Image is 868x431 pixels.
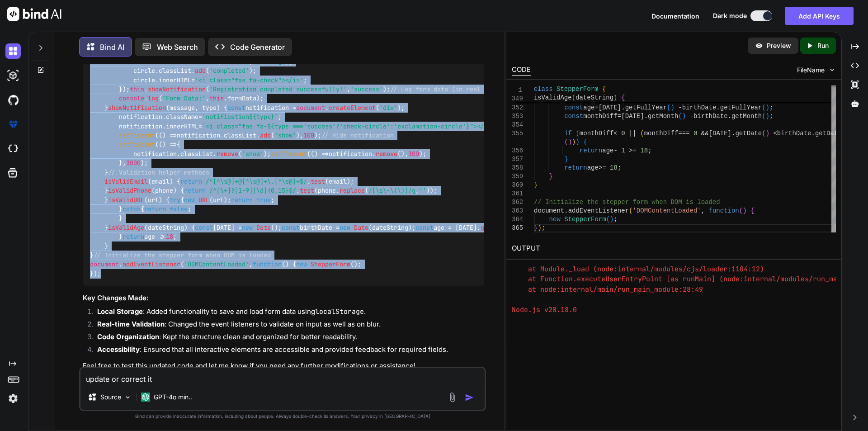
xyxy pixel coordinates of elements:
img: cloudideIcon [5,141,21,156]
span: classList [159,67,191,75]
span: /^[^\s@]+@[^\s@]+\.[^\s@]+$/ [206,177,307,185]
span: 'exclamation-circle' [394,122,466,130]
span: ) [572,138,576,146]
span: function [708,207,739,214]
span: add [260,131,271,139]
span: && [701,130,708,137]
span: () => [159,141,177,149]
span: 'DOMContentLoaded' [632,207,701,214]
span: /[\s\-\(\)]/g [368,187,415,195]
span: ( [629,207,632,214]
span: . [564,207,568,214]
span: Date [256,223,271,232]
span: age [587,164,598,171]
span: 'completed' [209,67,249,75]
span: addEventListener [123,260,180,269]
p: Bind AI [100,42,124,52]
div: 360 [512,181,522,189]
span: innerHTML [166,122,198,130]
span: url [148,196,159,204]
p: Feel free to test this updated code and let me know if you need any further modifications or assi... [83,361,484,371]
img: preview [755,42,763,50]
span: ( [640,130,644,137]
span: ; [701,95,704,103]
span: 0 [621,130,625,137]
span: isValidURL [108,196,144,204]
span: birthDate [682,104,716,111]
div: 357 [512,155,522,164]
span: = [618,95,621,103]
span: { [602,85,606,93]
span: getMonth [731,113,762,120]
li: : Kept the structure clean and organized for better readability. [90,332,484,345]
span: document [90,260,119,269]
span: >= [629,147,637,154]
span: ( [656,95,659,103]
span: StepperForm [311,260,350,269]
span: 'Form Data:' [162,95,206,103]
img: icon [465,393,474,402]
span: getFullYear [720,104,761,111]
p: Web Search [157,42,198,52]
div: 364 [512,215,522,224]
span: try [170,196,180,204]
span: ) [538,224,541,232]
span: - [678,104,682,111]
span: 100 [303,131,314,139]
span: 3000 [126,159,141,167]
span: function [253,260,282,269]
span: birthDate [777,130,811,137]
span: return [180,177,202,185]
span: this [130,85,144,93]
span: showNotification [148,85,206,93]
span: , [701,207,704,214]
button: Add API Keys [785,7,854,25]
img: chevron down [828,66,836,74]
span: new [340,223,350,232]
span: getDate [735,130,762,137]
h3: Key Changes Made: [83,293,484,303]
span: return [144,205,166,213]
span: ) [613,94,617,101]
span: isValidAge [534,94,572,101]
span: getFullYear [481,223,520,232]
span: // Initialize the stepper form when DOM is loaded [534,199,720,206]
span: monthDiff [644,130,678,137]
span: remove [376,150,397,158]
div: 352 [512,104,522,112]
p: Source [100,393,121,402]
div: 362 [512,198,522,207]
span: getMonth [648,113,678,120]
span: ( [762,104,765,111]
span: dateString [576,94,613,101]
span: classList [180,150,213,158]
div: 353 [512,112,522,121]
span: true [256,196,271,204]
div: 363 [512,207,522,215]
span: catch [123,205,141,213]
span: StepperForm [564,216,606,223]
span: < [613,130,617,137]
div: 365 [512,224,522,232]
span: FileName [797,66,825,75]
span: ( [762,130,765,137]
p: Preview [767,41,791,50]
span: isValidAge [108,223,144,232]
div: 355 [512,129,522,138]
li: : Ensured that all interactive elements are accessible and provided feedback for required fields. [90,345,484,357]
span: class [534,85,553,93]
span: const [564,113,583,120]
span: addEventListener [568,207,628,214]
code: localStorage [315,307,364,316]
span: createElement [329,104,376,112]
span: = [618,113,621,120]
span: ) [765,113,769,120]
span: replace [340,187,365,195]
div: 358 [512,164,522,172]
span: ) [576,138,579,146]
span: const [415,223,434,232]
span: ( [564,138,568,146]
span: === [678,130,689,137]
p: GPT-4o min.. [154,393,192,402]
span: } [534,224,538,232]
